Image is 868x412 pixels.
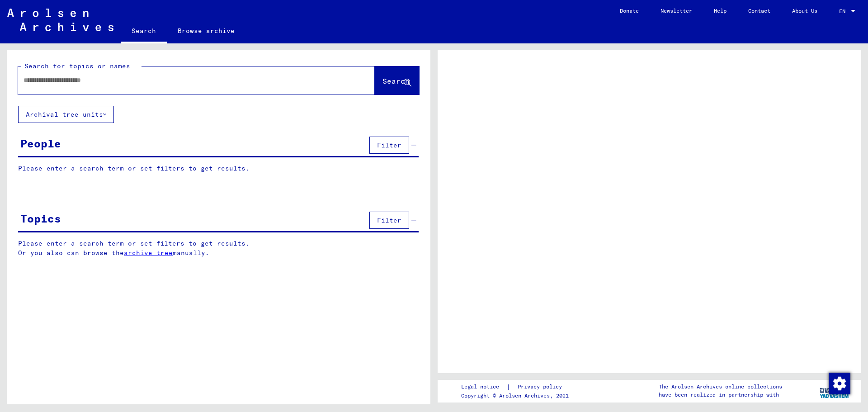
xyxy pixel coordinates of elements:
mat-label: Search for topics or names [24,62,130,70]
a: archive tree [124,249,173,257]
a: Browse archive [167,20,245,42]
button: Search [375,66,419,95]
img: Change consent [829,373,850,394]
p: have been realized in partnership with [659,391,782,399]
p: Copyright © Arolsen Archives, 2021 [461,392,573,400]
span: Search [382,76,410,85]
a: Privacy policy [510,382,573,392]
span: EN [839,8,849,14]
button: Filter [369,212,409,229]
div: People [20,135,61,152]
p: The Arolsen Archives online collections [659,383,782,391]
span: Filter [377,216,401,224]
span: Filter [377,141,401,149]
a: Search [121,20,167,43]
div: | [461,382,573,392]
img: Arolsen_neg.svg [7,9,113,31]
button: Filter [369,137,409,154]
p: Please enter a search term or set filters to get results. Or you also can browse the manually. [18,239,419,258]
button: Archival tree units [18,106,114,123]
a: Legal notice [461,382,506,392]
p: Please enter a search term or set filters to get results. [18,164,419,173]
div: Topics [20,210,61,227]
img: yv_logo.png [818,379,852,402]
